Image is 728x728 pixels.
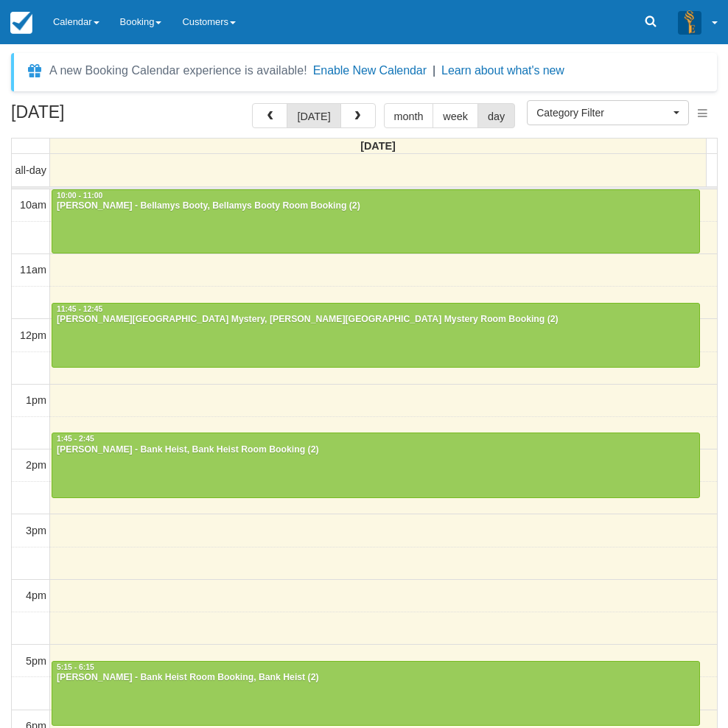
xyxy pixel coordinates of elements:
[49,62,307,80] div: A new Booking Calendar experience is available!
[56,314,696,326] div: [PERSON_NAME][GEOGRAPHIC_DATA] Mystery, [PERSON_NAME][GEOGRAPHIC_DATA] Mystery Room Booking (2)
[26,655,46,667] span: 5pm
[433,103,478,128] button: week
[56,200,696,212] div: [PERSON_NAME] - Bellamys Booty, Bellamys Booty Room Booking (2)
[26,459,46,471] span: 2pm
[52,661,700,726] a: 5:15 - 6:15[PERSON_NAME] - Bank Heist Room Booking, Bank Heist (2)
[536,105,670,120] span: Category Filter
[11,103,197,130] h2: [DATE]
[57,305,102,313] span: 11:45 - 12:45
[15,164,46,176] span: all-day
[26,394,46,406] span: 1pm
[20,264,46,276] span: 11am
[20,329,46,341] span: 12pm
[433,64,435,77] span: |
[26,525,46,536] span: 3pm
[287,103,340,128] button: [DATE]
[52,433,700,497] a: 1:45 - 2:45[PERSON_NAME] - Bank Heist, Bank Heist Room Booking (2)
[52,303,700,368] a: 11:45 - 12:45[PERSON_NAME][GEOGRAPHIC_DATA] Mystery, [PERSON_NAME][GEOGRAPHIC_DATA] Mystery Room ...
[20,199,46,211] span: 10am
[57,192,102,200] span: 10:00 - 11:00
[477,103,515,128] button: day
[384,103,434,128] button: month
[313,63,427,78] button: Enable New Calendar
[26,589,46,601] span: 4pm
[56,444,696,456] div: [PERSON_NAME] - Bank Heist, Bank Heist Room Booking (2)
[56,672,696,684] div: [PERSON_NAME] - Bank Heist Room Booking, Bank Heist (2)
[527,100,689,125] button: Category Filter
[360,140,396,152] span: [DATE]
[52,189,700,254] a: 10:00 - 11:00[PERSON_NAME] - Bellamys Booty, Bellamys Booty Room Booking (2)
[678,10,701,34] img: A3
[10,12,32,34] img: checkfront-main-nav-mini-logo.png
[57,435,94,443] span: 1:45 - 2:45
[441,64,564,77] a: Learn about what's new
[57,663,94,671] span: 5:15 - 6:15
